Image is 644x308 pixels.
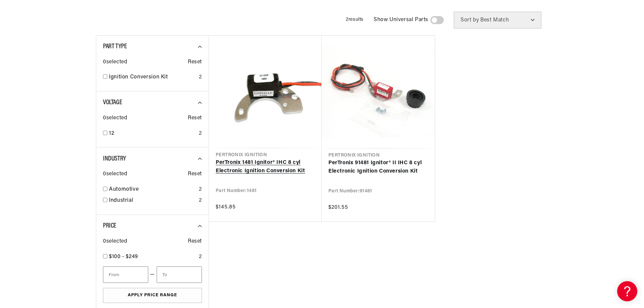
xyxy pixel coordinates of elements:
[157,266,202,283] input: To
[199,196,202,205] div: 2
[454,12,541,28] select: Sort by
[103,170,127,179] span: 0 selected
[374,16,428,24] span: Show Universal Parts
[188,237,202,246] span: Reset
[461,17,479,23] span: Sort by
[150,270,155,279] span: —
[216,159,315,176] a: PerTronix 1481 Ignitor® IHC 8 cyl Electronic Ignition Conversion Kit
[199,129,202,138] div: 2
[103,156,126,162] span: Industry
[188,170,202,179] span: Reset
[188,58,202,67] span: Reset
[109,196,196,205] a: Industrial
[328,159,428,176] a: PerTronix 91481 Ignitor® II IHC 8 cyl Electronic Ignition Conversion Kit
[346,17,364,22] span: 2 results
[103,114,127,123] span: 0 selected
[109,254,138,259] span: $100 - $249
[103,43,127,50] span: Part Type
[103,288,202,303] button: Apply Price Range
[109,73,196,82] a: Ignition Conversion Kit
[109,185,196,194] a: Automotive
[199,253,202,261] div: 2
[103,223,116,229] span: Price
[103,266,148,283] input: From
[199,73,202,82] div: 2
[109,129,196,138] a: 12
[103,99,122,106] span: Voltage
[199,185,202,194] div: 2
[103,58,127,67] span: 0 selected
[103,237,127,246] span: 0 selected
[188,114,202,123] span: Reset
